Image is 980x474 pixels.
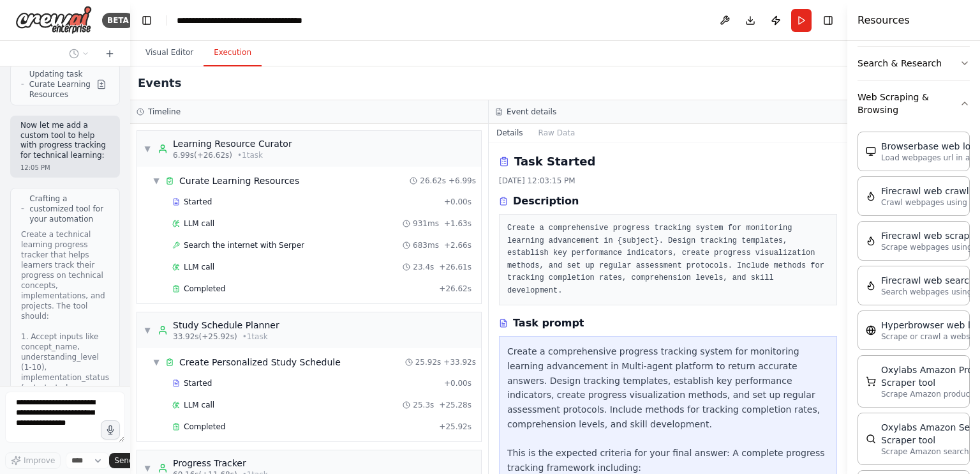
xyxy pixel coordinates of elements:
[819,11,837,29] button: Hide right sidebar
[866,280,876,291] img: FirecrawlSearchTool
[173,457,268,470] div: Progress Tracker
[152,176,160,186] span: ▼
[866,376,876,386] img: OxylabsAmazonProductScraperTool
[866,434,876,444] img: OxylabsAmazonSearchScraperTool
[135,40,204,66] button: Visual Editor
[109,453,149,468] button: Send
[513,316,584,331] h3: Task prompt
[499,176,837,186] div: [DATE] 12:03:15 PM
[15,6,92,34] img: Logo
[100,46,120,61] button: Start a new chat
[866,236,876,246] img: FirecrawlScrapeWebsiteTool
[177,14,320,27] nav: breadcrumb
[184,400,214,410] span: LLM call
[138,74,181,92] h2: Events
[173,332,237,342] span: 33.92s (+25.92s)
[184,240,304,250] span: Search the internet with Serper
[857,80,970,126] button: Web Scraping & Browsing
[173,150,232,160] span: 6.99s (+26.62s)
[152,357,160,367] span: ▼
[866,146,876,157] img: BrowserbaseLoadTool
[64,46,94,61] button: Switch to previous chat
[439,400,471,410] span: + 25.28s
[184,284,225,294] span: Completed
[866,325,876,335] img: HyperbrowserLoadTool
[29,194,109,224] span: Crafting a customized tool for your automation
[148,107,181,117] h3: Timeline
[531,124,583,142] button: Raw Data
[184,262,214,272] span: LLM call
[514,153,595,171] h2: Task Started
[857,13,910,28] h4: Resources
[144,144,151,154] span: ▼
[184,218,214,229] span: LLM call
[444,378,471,388] span: + 0.00s
[489,124,531,142] button: Details
[179,356,341,369] div: Create Personalized Study Schedule
[413,400,434,410] span: 25.3s
[444,240,471,250] span: + 2.66s
[144,463,151,473] span: ▼
[179,174,299,187] div: Curate Learning Resources
[413,262,434,272] span: 23.4s
[29,69,91,100] span: Updating task Curate Learning Resources
[507,222,829,297] pre: Create a comprehensive progress tracking system for monitoring learning advancement in {subject}....
[204,40,262,66] button: Execution
[242,332,268,342] span: • 1 task
[420,176,446,186] span: 26.62s
[449,176,476,186] span: + 6.99s
[439,284,471,294] span: + 26.62s
[184,378,212,388] span: Started
[866,191,876,201] img: FirecrawlCrawlWebsiteTool
[184,422,225,432] span: Completed
[237,150,263,160] span: • 1 task
[415,357,442,367] span: 25.92s
[507,107,556,117] h3: Event details
[439,422,471,432] span: + 25.92s
[5,452,61,469] button: Improve
[444,197,471,207] span: + 0.00s
[20,163,110,172] div: 12:05 PM
[114,455,133,466] span: Send
[173,319,279,332] div: Study Schedule Planner
[439,262,471,272] span: + 26.61s
[173,137,292,150] div: Learning Resource Curator
[513,194,579,209] h3: Description
[24,455,55,466] span: Improve
[413,240,439,250] span: 683ms
[102,13,134,28] div: BETA
[413,218,439,229] span: 931ms
[144,325,151,335] span: ▼
[20,121,110,160] p: Now let me add a custom tool to help with progress tracking for technical learning:
[443,357,476,367] span: + 33.92s
[444,218,471,229] span: + 1.63s
[184,197,212,207] span: Started
[138,11,156,29] button: Hide left sidebar
[101,420,120,440] button: Click to speak your automation idea
[857,47,970,80] button: Search & Research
